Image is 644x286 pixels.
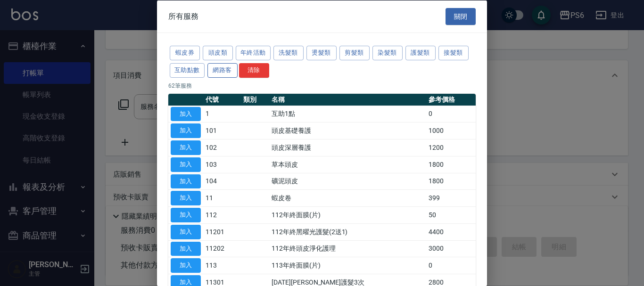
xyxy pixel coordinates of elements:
td: 113 [203,257,241,274]
td: 3000 [426,240,476,257]
td: 103 [203,156,241,173]
p: 62 筆服務 [168,81,476,90]
button: 關閉 [446,8,476,25]
button: 剪髮類 [339,46,370,60]
button: 加入 [171,174,201,188]
td: 101 [203,122,241,139]
td: 0 [426,257,476,274]
td: 頭皮基礎養護 [269,122,426,139]
td: 1800 [426,173,476,190]
button: 護髮類 [405,46,436,60]
button: 接髮類 [438,46,469,60]
td: 113年終面膜(片) [269,257,426,274]
span: 所有服務 [168,11,198,21]
button: 染髮類 [372,46,403,60]
td: 11 [203,189,241,206]
button: 互助點數 [170,63,205,77]
td: 112 [203,206,241,223]
td: 1200 [426,139,476,156]
button: 洗髮類 [273,46,304,60]
td: 112年終面膜(片) [269,206,426,223]
button: 加入 [171,191,201,205]
td: 草本頭皮 [269,156,426,173]
td: 1000 [426,122,476,139]
td: 11202 [203,240,241,257]
td: 0 [426,106,476,123]
button: 頭皮類 [203,46,233,60]
button: 加入 [171,123,201,138]
button: 年終活動 [236,46,271,60]
button: 蝦皮券 [170,46,200,60]
td: 112年終黑曜光護髮(2送1) [269,223,426,240]
th: 代號 [203,93,241,106]
button: 燙髮類 [306,46,337,60]
td: 11201 [203,223,241,240]
td: 頭皮深層養護 [269,139,426,156]
td: 互助1點 [269,106,426,123]
button: 加入 [171,241,201,256]
button: 加入 [171,157,201,172]
td: 4400 [426,223,476,240]
th: 類別 [241,93,270,106]
th: 名稱 [269,93,426,106]
button: 加入 [171,106,201,121]
td: 1800 [426,156,476,173]
td: 礦泥頭皮 [269,173,426,190]
td: 1 [203,106,241,123]
button: 清除 [239,63,269,77]
button: 加入 [171,208,201,222]
td: 399 [426,189,476,206]
td: 蝦皮卷 [269,189,426,206]
td: 102 [203,139,241,156]
th: 參考價格 [426,93,476,106]
td: 50 [426,206,476,223]
button: 網路客 [207,63,238,77]
button: 加入 [171,140,201,155]
td: 112年終頭皮淨化護理 [269,240,426,257]
td: 104 [203,173,241,190]
button: 加入 [171,258,201,273]
button: 加入 [171,224,201,239]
